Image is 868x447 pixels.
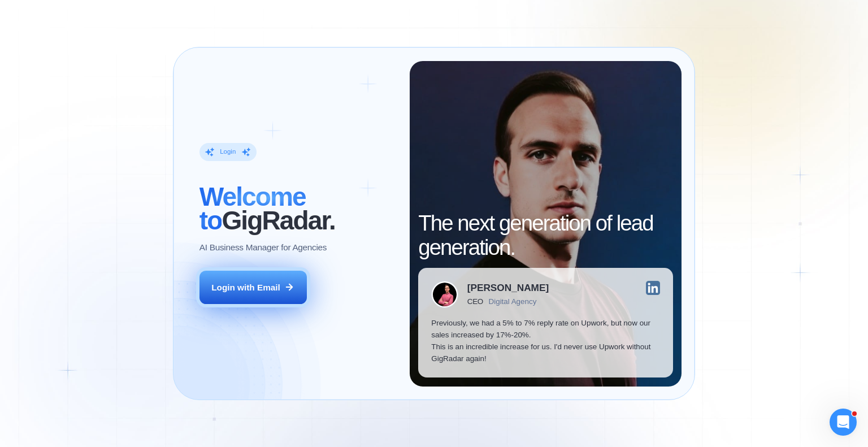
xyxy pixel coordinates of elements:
[199,241,327,253] p: AI Business Manager for Agencies
[830,409,857,436] iframe: Intercom live chat
[467,283,549,293] div: [PERSON_NAME]
[220,147,236,156] div: Login
[431,317,660,365] p: Previously, we had a 5% to 7% reply rate on Upwork, but now our sales increased by 17%-20%. This ...
[489,297,537,306] div: Digital Agency
[199,182,306,235] span: Welcome to
[199,185,397,232] h2: ‍ GigRadar.
[418,211,673,259] h2: The next generation of lead generation.
[199,271,307,305] button: Login with Email
[467,297,483,306] div: CEO
[211,281,280,293] div: Login with Email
